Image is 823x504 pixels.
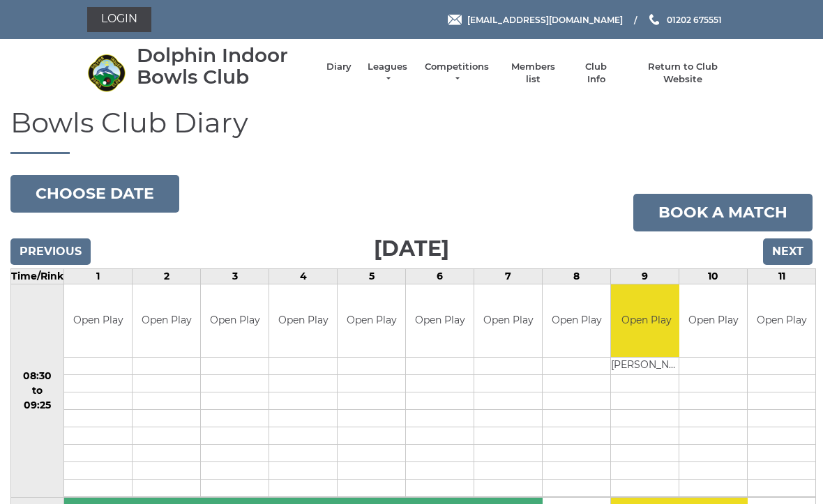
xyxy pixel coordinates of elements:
td: Open Play [269,284,337,358]
td: Open Play [474,284,542,358]
a: Competitions [423,61,490,86]
img: Email [448,15,462,25]
input: Next [763,238,813,265]
td: 2 [133,268,201,284]
a: Return to Club Website [631,61,736,86]
span: 01202 675551 [667,14,722,24]
input: Previous [10,238,91,265]
td: 11 [748,268,816,284]
td: 1 [64,268,133,284]
a: Leagues [365,61,409,86]
td: Time/Rink [11,268,64,284]
td: 4 [269,268,338,284]
td: 7 [474,268,543,284]
a: Diary [326,61,352,73]
td: 08:30 to 09:25 [11,284,64,498]
a: Email [EMAIL_ADDRESS][DOMAIN_NAME] [448,13,623,26]
td: Open Play [679,284,747,358]
td: Open Play [543,284,610,358]
img: Phone us [649,14,659,25]
td: 10 [679,268,748,284]
td: 6 [406,268,474,284]
td: Open Play [64,284,132,358]
td: Open Play [201,284,269,358]
a: Phone us 01202 675551 [647,13,722,26]
a: Members list [504,61,561,86]
td: 9 [611,268,679,284]
td: 5 [338,268,406,284]
a: Login [87,7,151,32]
div: Dolphin Indoor Bowls Club [137,45,312,88]
a: Club Info [576,61,617,86]
td: 3 [201,268,269,284]
span: [EMAIL_ADDRESS][DOMAIN_NAME] [467,14,623,24]
img: Dolphin Indoor Bowls Club [87,54,126,92]
h1: Bowls Club Diary [10,107,813,154]
td: Open Play [748,284,815,358]
td: Open Play [338,284,405,358]
td: Open Play [611,284,681,358]
button: Choose date [10,175,179,213]
td: Open Play [133,284,200,358]
td: Open Play [406,284,474,358]
a: Book a match [633,194,813,231]
td: [PERSON_NAME] [611,358,681,375]
td: 8 [543,268,611,284]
